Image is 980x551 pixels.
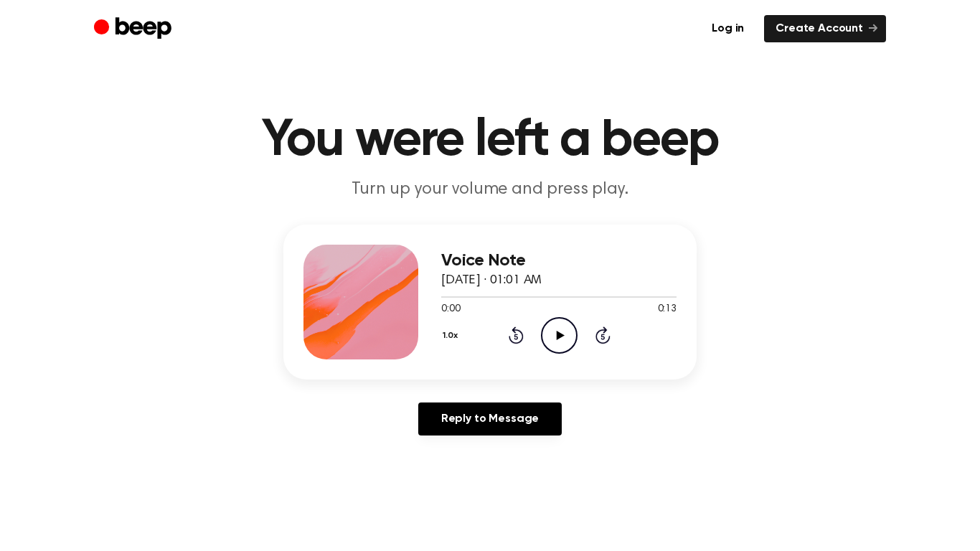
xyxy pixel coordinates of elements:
button: 1.0x [441,324,463,348]
a: Create Account [764,15,886,42]
p: Turn up your volume and press play. [215,178,765,202]
a: Beep [94,15,175,43]
h1: You were left a beep [123,115,857,166]
span: [DATE] · 01:01 AM [441,274,542,287]
h3: Voice Note [441,251,677,270]
a: Reply to Message [418,402,562,435]
a: Log in [700,15,755,42]
span: 0:13 [658,302,677,317]
span: 0:00 [441,302,460,317]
